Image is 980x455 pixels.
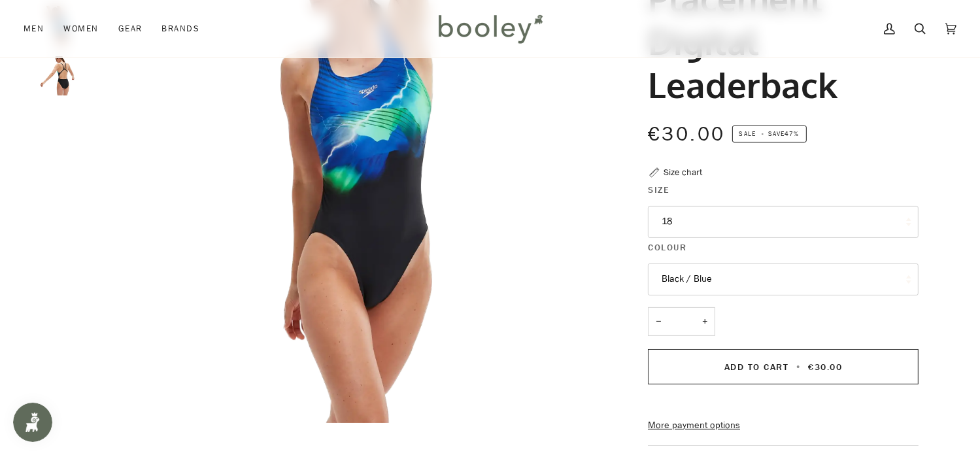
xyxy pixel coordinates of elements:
button: + [694,307,715,337]
button: Add to Cart • €30.00 [648,349,919,384]
span: Brands [161,22,199,35]
div: Size chart [664,165,702,179]
iframe: Button to open loyalty program pop-up [13,403,52,442]
span: • [792,361,805,373]
input: Quantity [648,307,715,337]
span: Men [24,22,44,35]
span: Save [732,126,807,143]
span: €30.00 [808,361,842,373]
span: Size [648,183,669,197]
span: Colour [648,241,686,254]
span: €30.00 [648,121,725,148]
button: − [648,307,669,337]
button: Black / Blue [648,263,919,295]
span: 47% [785,129,799,139]
span: Gear [118,22,143,35]
span: Sale [739,129,756,139]
img: Speedo Women's Club Training Leaderback Black / Blue - Booley Galway [40,56,79,95]
button: 18 [648,206,919,238]
img: Booley [433,10,547,48]
span: Women [63,22,98,35]
a: More payment options [648,418,919,433]
span: Add to Cart [724,361,789,373]
em: • [758,129,768,139]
